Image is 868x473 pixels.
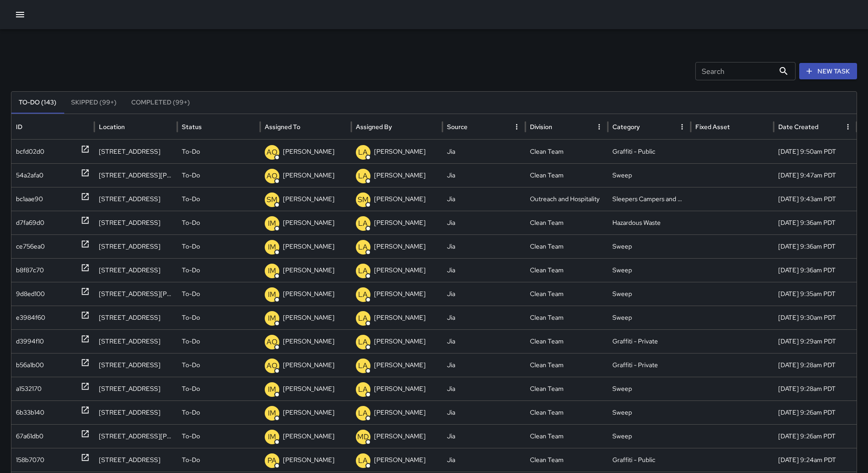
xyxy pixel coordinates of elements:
p: [PERSON_NAME] [374,425,426,448]
p: To-Do [182,353,200,377]
p: [PERSON_NAME] [374,377,426,400]
div: Category [612,123,640,131]
div: 158b7070 [16,448,44,472]
button: Skipped (99+) [64,92,124,114]
div: Source [447,123,467,131]
button: Date Created column menu [842,120,854,133]
p: AO [267,337,277,348]
div: Clean Team [525,448,608,472]
div: Jia [442,140,525,163]
p: [PERSON_NAME] [283,187,334,211]
p: IM [268,408,276,419]
p: [PERSON_NAME] [374,211,426,234]
div: Jia [442,353,525,377]
p: AO [267,147,277,158]
p: To-Do [182,377,200,400]
p: IM [268,431,276,442]
div: 101 Grove Street [94,140,177,163]
div: Jia [442,211,525,234]
p: LA [358,242,368,253]
div: 167 Fell Street [94,211,177,234]
div: d7fa69d0 [16,211,44,234]
div: Jia [442,424,525,448]
div: Sweep [608,163,691,187]
p: [PERSON_NAME] [374,187,426,211]
p: To-Do [182,330,200,353]
p: LA [358,408,368,419]
p: To-Do [182,282,200,306]
div: 35 Van Ness Avenue [94,424,177,448]
p: [PERSON_NAME] [283,353,334,377]
div: b8f87c70 [16,259,44,282]
div: 10/1/2025, 9:28am PDT [774,377,857,400]
div: Sweep [608,306,691,329]
div: Clean Team [525,258,608,282]
div: 10/1/2025, 9:29am PDT [774,329,857,353]
div: 10/1/2025, 9:28am PDT [774,353,857,377]
div: Location [99,123,125,131]
button: Category column menu [676,120,688,133]
div: Clean Team [525,329,608,353]
button: Completed (99+) [124,92,197,114]
div: ID [16,123,22,131]
div: 54a2afa0 [16,164,43,187]
p: SM [267,194,277,205]
div: Graffiti - Public [608,448,691,472]
div: e3984f60 [16,306,45,329]
div: 10/1/2025, 9:24am PDT [774,448,857,472]
div: 10/1/2025, 9:26am PDT [774,424,857,448]
p: LA [358,384,368,395]
p: [PERSON_NAME] [374,448,426,472]
p: AO [267,171,277,182]
div: Date Created [778,123,818,131]
p: LA [358,218,368,229]
p: IM [268,218,276,229]
p: [PERSON_NAME] [283,425,334,448]
div: 135 Fell Street [94,258,177,282]
p: [PERSON_NAME] [283,211,334,234]
div: Jia [442,400,525,424]
div: 10/1/2025, 9:36am PDT [774,211,857,234]
div: Jia [442,329,525,353]
p: To-Do [182,187,200,211]
div: Graffiti - Private [608,353,691,377]
p: [PERSON_NAME] [283,259,334,282]
div: 10/1/2025, 9:36am PDT [774,258,857,282]
div: 10/1/2025, 9:26am PDT [774,400,857,424]
p: To-Do [182,259,200,282]
div: b56a1b00 [16,353,44,377]
div: 10/1/2025, 9:47am PDT [774,163,857,187]
div: ce756ea0 [16,235,45,258]
div: Fixed Asset [695,123,730,131]
p: [PERSON_NAME] [374,235,426,258]
div: Jia [442,187,525,211]
div: Jia [442,448,525,472]
div: Clean Team [525,306,608,329]
p: [PERSON_NAME] [283,377,334,400]
p: IM [268,265,276,276]
div: Status [182,123,202,131]
div: Jia [442,306,525,329]
p: LA [358,313,368,324]
div: Sweep [608,424,691,448]
div: 6b33b140 [16,401,44,424]
div: Clean Team [525,282,608,306]
div: Clean Team [525,377,608,400]
div: 167 Fell Street [94,234,177,258]
p: To-Do [182,425,200,448]
p: IM [268,384,276,395]
div: Clean Team [525,211,608,234]
div: 9d8ed100 [16,282,45,306]
div: bc1aae90 [16,187,43,211]
div: d3994f10 [16,330,44,353]
button: To-Do (143) [11,92,64,114]
div: Graffiti - Public [608,140,691,163]
div: 101 Oak Street [94,400,177,424]
p: [PERSON_NAME] [374,306,426,329]
p: [PERSON_NAME] [374,140,426,163]
div: 77 Van Ness Avenue [94,282,177,306]
p: LA [358,147,368,158]
p: LA [358,360,368,371]
div: bcfd02d0 [16,140,44,163]
div: 10/1/2025, 9:30am PDT [774,306,857,329]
